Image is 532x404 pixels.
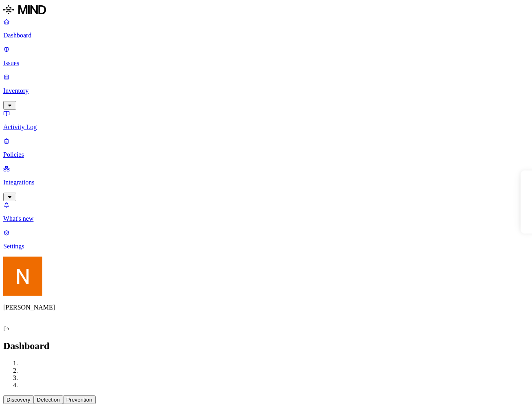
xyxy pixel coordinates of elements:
h2: Dashboard [3,340,529,351]
a: Issues [3,46,529,67]
p: Dashboard [3,32,529,39]
p: Issues [3,59,529,67]
a: Dashboard [3,18,529,39]
p: What's new [3,215,529,222]
p: Integrations [3,179,529,186]
button: Prevention [63,395,96,404]
a: Integrations [3,165,529,200]
img: Nitai Mishary [3,257,42,296]
a: MIND [3,3,529,18]
button: Detection [34,395,63,404]
img: MIND [3,3,46,16]
p: Policies [3,151,529,158]
p: Settings [3,243,529,250]
button: Discovery [3,395,34,404]
a: What's new [3,201,529,222]
p: Activity Log [3,123,529,131]
a: Inventory [3,73,529,108]
p: Inventory [3,87,529,94]
a: Settings [3,229,529,250]
a: Policies [3,137,529,158]
a: Activity Log [3,110,529,131]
